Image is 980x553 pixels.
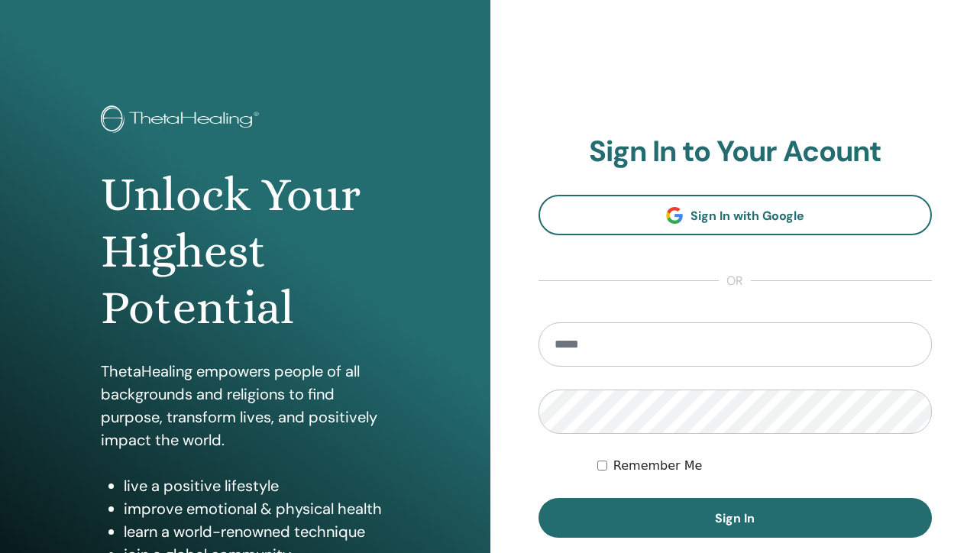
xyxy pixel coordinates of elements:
label: Remember Me [613,457,703,475]
span: Sign In with Google [691,208,804,224]
span: Sign In [715,510,755,526]
p: ThetaHealing empowers people of all backgrounds and religions to find purpose, transform lives, a... [101,360,390,451]
li: improve emotional & physical health [124,497,390,520]
span: or [719,272,751,290]
li: live a positive lifestyle [124,474,390,497]
h1: Unlock Your Highest Potential [101,167,390,337]
div: Keep me authenticated indefinitely or until I manually logout [597,457,932,475]
button: Sign In [539,498,933,538]
a: Sign In with Google [539,195,933,235]
li: learn a world-renowned technique [124,520,390,543]
h2: Sign In to Your Acount [539,134,933,170]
